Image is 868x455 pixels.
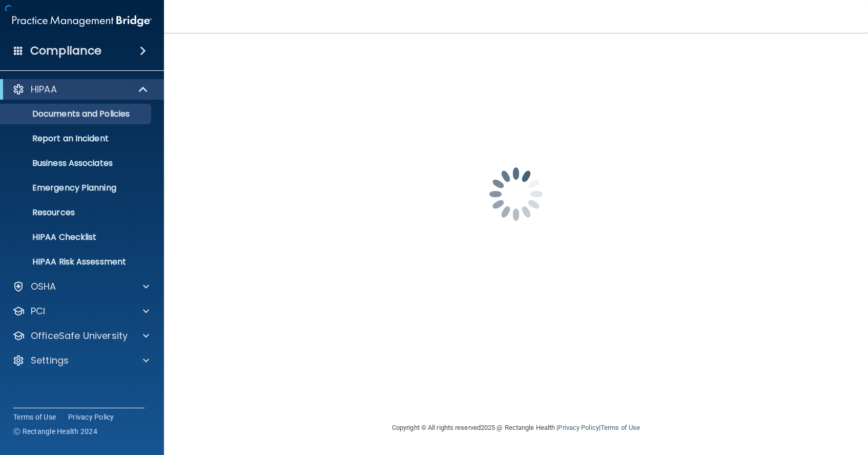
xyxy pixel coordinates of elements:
[68,412,114,422] a: Privacy Policy
[7,134,147,144] p: Report an Incident
[7,232,147,242] p: HIPAA Checklist
[465,143,567,245] img: spinner.e123f6fc.gif
[12,330,149,342] a: OfficeSafe University
[31,305,45,317] p: PCI
[12,83,149,96] a: HIPAA
[31,330,128,342] p: OfficeSafe University
[12,280,149,293] a: OSHA
[7,207,147,218] p: Resources
[7,158,147,168] p: Business Associates
[31,354,69,367] p: Settings
[12,305,149,317] a: PCI
[31,83,57,96] p: HIPAA
[31,280,56,293] p: OSHA
[30,44,101,58] h4: Compliance
[7,183,147,193] p: Emergency Planning
[12,354,149,367] a: Settings
[13,426,97,437] span: Ⓒ Rectangle Health 2024
[13,412,56,422] a: Terms of Use
[329,411,703,444] div: Copyright © All rights reserved 2025 @ Rectangle Health | |
[12,11,152,31] img: PMB logo
[7,257,147,267] p: HIPAA Risk Assessment
[7,109,147,119] p: Documents and Policies
[558,424,598,431] a: Privacy Policy
[601,424,640,431] a: Terms of Use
